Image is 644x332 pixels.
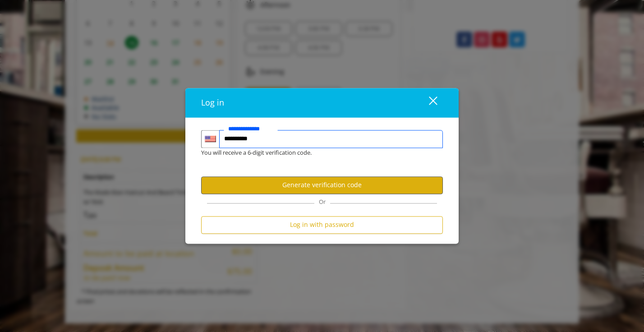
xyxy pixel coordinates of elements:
button: Log in with password [201,216,443,234]
div: close dialog [419,96,437,110]
div: Country [201,130,219,148]
span: Or [314,198,330,206]
span: Log in [201,97,224,108]
button: Generate verification code [201,176,443,194]
div: You will receive a 6-digit verification code. [194,148,436,157]
button: close dialog [412,93,443,112]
